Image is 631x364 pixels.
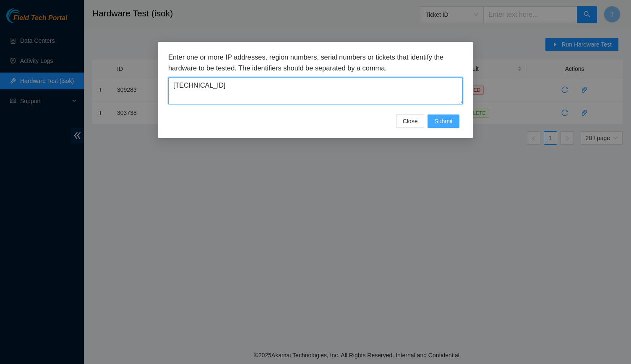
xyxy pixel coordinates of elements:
h3: Enter one or more IP addresses, region numbers, serial numbers or tickets that identify the hardw... [168,52,463,73]
span: Close [403,117,418,126]
button: Close [396,114,425,128]
button: Submit [428,114,459,128]
span: Submit [434,117,453,126]
textarea: [TECHNICAL_ID] [168,77,463,104]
